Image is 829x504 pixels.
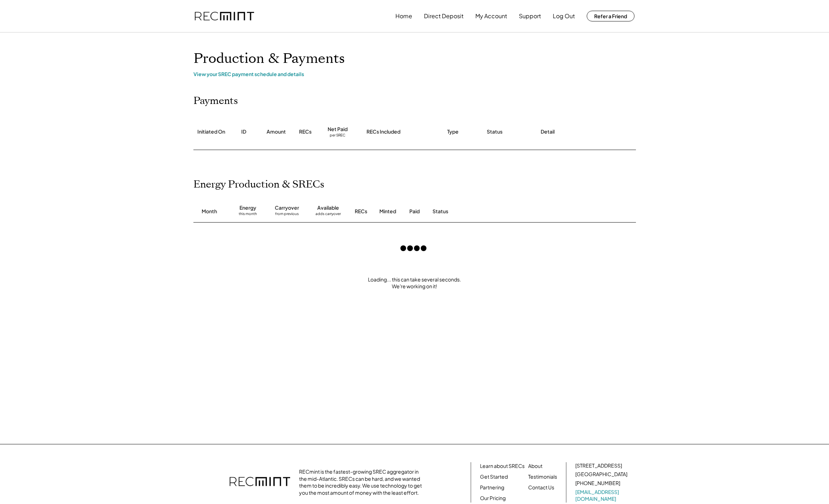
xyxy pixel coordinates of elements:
div: RECs [299,128,312,135]
div: adds carryover [315,211,341,219]
img: recmint-logotype%403x.png [229,470,290,495]
a: About [528,463,542,470]
div: RECs [355,208,367,215]
div: from previous [275,211,299,219]
button: Log Out [553,9,575,23]
button: Support [519,9,541,23]
h2: Payments [193,95,238,107]
div: per SREC [330,133,345,138]
a: [EMAIL_ADDRESS][DOMAIN_NAME] [575,489,629,503]
div: Initiated On [197,128,225,135]
a: Contact Us [528,484,554,491]
a: Our Pricing [480,495,506,502]
div: Status [487,128,502,135]
div: ID [241,128,246,135]
div: Detail [541,128,555,135]
div: this month [239,211,257,219]
div: Status [433,208,554,215]
img: recmint-logotype%403x.png [195,12,254,21]
div: RECmint is the fastest-growing SREC aggregator in the mid-Atlantic. SRECs can be hard, and we wan... [299,468,426,496]
div: Loading... this can take several seconds. We're working on it! [186,276,643,290]
div: Energy [239,204,256,211]
h1: Production & Payments [193,50,636,67]
div: Net Paid [328,126,348,133]
a: Testimonials [528,473,557,480]
button: My Account [475,9,507,23]
div: Amount [267,128,286,135]
div: Carryover [275,204,299,211]
div: [PHONE_NUMBER] [575,480,620,487]
button: Home [395,9,412,23]
div: [GEOGRAPHIC_DATA] [575,471,627,478]
div: View your SREC payment schedule and details [193,71,636,77]
div: Month [202,208,217,215]
h2: Energy Production & SRECs [193,179,324,191]
a: Learn about SRECs [480,463,525,470]
button: Refer a Friend [587,11,635,21]
div: Available [317,204,339,211]
a: Get Started [480,473,508,480]
button: Direct Deposit [424,9,464,23]
div: [STREET_ADDRESS] [575,462,622,469]
div: Type [447,128,459,135]
a: Partnering [480,484,504,491]
div: Paid [409,208,420,215]
div: RECs Included [367,128,400,135]
div: Minted [379,208,396,215]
